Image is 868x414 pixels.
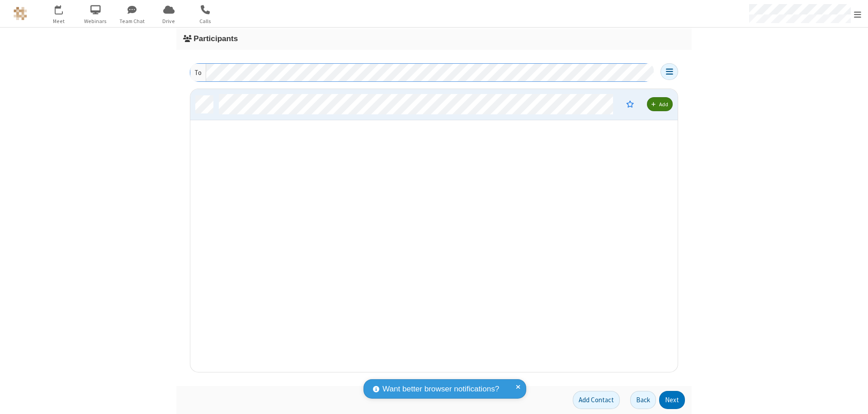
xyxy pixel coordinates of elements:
[61,5,67,12] div: 2
[573,391,620,409] button: Add Contact
[115,17,149,25] span: Team Chat
[620,96,640,112] button: Moderator
[14,7,27,20] img: QA Selenium DO NOT DELETE OR CHANGE
[659,391,685,409] button: Next
[382,383,499,395] span: Want better browser notifications?
[42,17,76,25] span: Meet
[79,17,113,25] span: Webinars
[630,391,656,409] button: Back
[189,17,222,25] span: Calls
[190,64,206,81] div: To
[190,89,679,373] div: grid
[183,34,685,43] h3: Participants
[660,63,678,80] button: Open menu
[659,101,668,108] span: Add
[152,17,186,25] span: Drive
[647,97,673,111] button: Add
[579,395,614,404] span: Add Contact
